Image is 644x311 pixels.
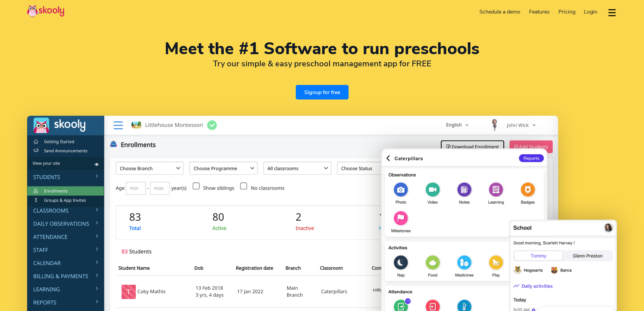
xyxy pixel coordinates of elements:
[554,6,580,17] a: Pricing
[558,8,575,16] span: Pricing
[579,6,602,17] a: Login
[27,4,64,18] img: Skooly
[584,8,597,16] span: Login
[607,5,617,20] button: dropdown menu
[27,59,617,69] h2: Try our simple & easy preschool management app for FREE
[296,85,349,99] a: Signup for free
[27,41,617,57] h1: Meet the #1 Software to run preschools
[475,6,525,17] a: Schedule a demo
[525,6,554,17] a: Features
